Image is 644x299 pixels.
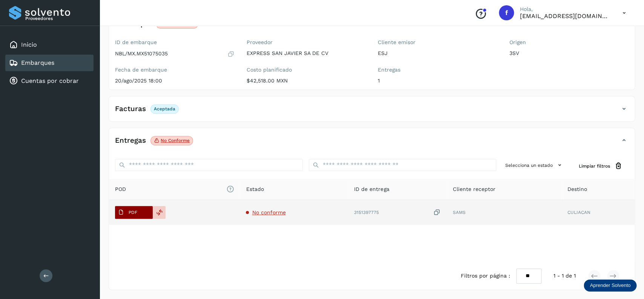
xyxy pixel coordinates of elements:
[115,206,153,219] button: PDF
[109,17,635,36] div: EmbarqueNo conforme
[153,206,166,219] div: Reemplazar POD
[584,279,636,291] div: Aprender Solvento
[461,272,510,280] span: Filtros por página :
[115,50,168,57] p: NBL/MX.MX51075035
[21,59,54,66] a: Embarques
[115,78,235,84] p: 20/ago/2025 18:00
[129,210,137,215] p: PDF
[520,12,610,20] p: facturacion@expresssanjavier.com
[354,185,389,193] span: ID de entrega
[567,185,587,193] span: Destino
[247,78,366,84] p: $42,518.00 MXN
[161,138,190,143] p: No conforme
[509,39,629,46] label: Origen
[561,200,635,225] td: CULIACAN
[378,67,497,73] label: Entregas
[25,16,90,21] p: Proveedores
[115,39,235,46] label: ID de embarque
[115,67,235,73] label: Fecha de embarque
[502,159,567,171] button: Selecciona un estado
[115,185,234,193] span: POD
[246,185,264,193] span: Estado
[21,41,37,48] a: Inicio
[247,67,366,73] label: Costo planificado
[378,78,497,84] p: 1
[509,50,629,56] p: 3SV
[252,209,285,215] span: No conforme
[378,50,497,56] p: ESJ
[378,39,497,46] label: Cliente emisor
[354,209,441,217] div: 3151397775
[554,272,576,280] span: 1 - 1 de 1
[5,37,94,53] div: Inicio
[247,39,366,46] label: Proveedor
[447,200,561,225] td: SAMS
[109,102,635,121] div: FacturasAceptada
[21,77,79,84] a: Cuentas por cobrar
[109,134,635,153] div: EntregasNo conforme
[154,106,175,111] p: Aceptada
[520,6,610,12] p: Hola,
[247,50,366,56] p: EXPRESS SAN JAVIER SA DE CV
[590,282,630,288] p: Aprender Solvento
[5,55,94,71] div: Embarques
[579,163,610,169] span: Limpiar filtros
[115,136,146,145] h4: Entregas
[453,185,495,193] span: Cliente receptor
[115,105,146,113] h4: Facturas
[5,73,94,89] div: Cuentas por cobrar
[573,159,629,173] button: Limpiar filtros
